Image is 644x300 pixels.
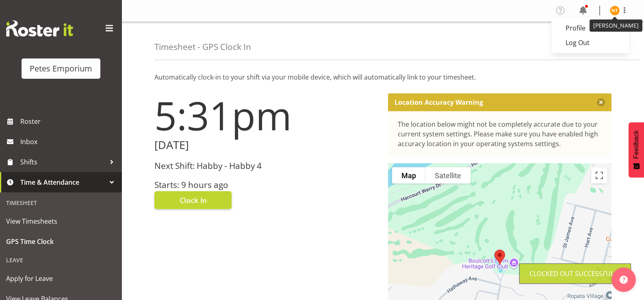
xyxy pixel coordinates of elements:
a: Profile [551,21,629,35]
button: Show street map [392,167,425,183]
span: Inbox [20,136,118,148]
h4: Timesheet - GPS Clock In [154,42,251,52]
button: Close message [597,98,605,106]
p: Automatically clock-in to your shift via your mobile device, which will automatically link to you... [154,72,611,82]
img: Rosterit website logo [6,20,73,37]
h2: [DATE] [154,139,378,151]
img: nicole-thomson8388.jpg [610,6,620,15]
button: Clock In [154,191,232,209]
div: Leave [2,252,120,268]
a: Apply for Leave [2,268,120,289]
span: Shifts [20,156,106,168]
span: Time & Attendance [20,176,106,188]
div: Petes Emporium [30,63,92,75]
div: The location below might not be completely accurate due to your current system settings. Please m... [398,119,602,149]
a: View Timesheets [2,211,120,231]
span: GPS Time Clock [6,235,116,248]
h3: Starts: 9 hours ago [154,180,378,190]
span: Roster [20,115,118,127]
span: Clock In [180,195,207,205]
p: Location Accuracy Warning [395,98,483,106]
span: Feedback [633,130,640,159]
h1: 5:31pm [154,93,378,137]
button: Show satellite imagery [425,167,471,183]
span: View Timesheets [6,215,116,227]
div: Timesheet [2,194,120,211]
button: Toggle fullscreen view [591,167,607,183]
a: GPS Time Clock [2,231,120,252]
a: Log Out [551,35,629,50]
h3: Next Shift: Habby - Habby 4 [154,161,378,171]
img: help-xxl-2.png [620,276,628,284]
button: Feedback - Show survey [629,122,644,177]
span: Apply for Leave [6,272,116,285]
div: Clocked out Successfully [529,269,621,278]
